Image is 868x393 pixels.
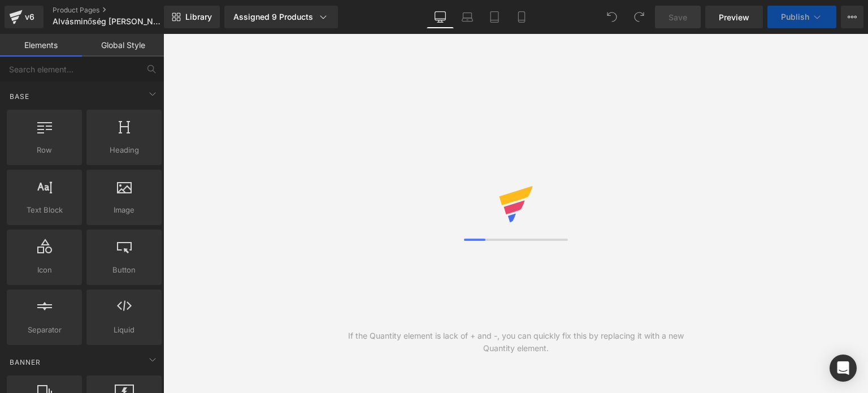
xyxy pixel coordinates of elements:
button: Redo [628,6,650,28]
span: Liquid [90,324,158,336]
span: Icon [10,264,79,276]
a: v6 [5,6,44,28]
button: Publish [767,6,836,28]
a: Product Pages [53,6,183,15]
span: Library [185,12,212,22]
a: Desktop [427,6,454,28]
button: Undo [601,6,623,28]
a: Tablet [481,6,508,28]
div: v6 [23,10,37,24]
span: Save [669,11,687,23]
a: Mobile [508,6,535,28]
a: Laptop [454,6,481,28]
span: Heading [90,144,158,156]
span: Row [10,144,79,156]
a: New Library [164,6,220,28]
span: Banner [8,357,42,368]
span: Publish [781,12,809,21]
span: Preview [719,11,749,23]
a: Preview [705,6,763,28]
div: Open Intercom Messenger [830,355,857,382]
a: Global Style [82,34,164,57]
span: Alvásminőség [PERSON_NAME] [53,17,161,26]
span: Image [90,204,158,216]
button: More [841,6,863,28]
span: Button [90,264,158,276]
span: Base [8,91,31,102]
div: If the Quantity element is lack of + and -, you can quickly fix this by replacing it with a new Q... [340,330,692,355]
div: Assigned 9 Products [233,11,329,23]
span: Separator [10,324,79,336]
span: Text Block [10,204,79,216]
